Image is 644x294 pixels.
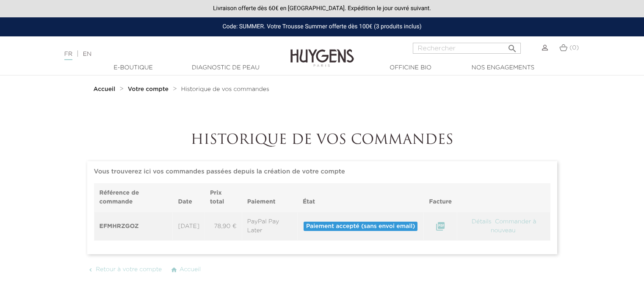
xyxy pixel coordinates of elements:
td: 78,90 € [205,212,242,241]
button:  [505,40,520,52]
th: Paiement [242,184,297,212]
i:  [435,221,445,231]
i:  [87,267,94,273]
a: Détails [471,219,492,225]
th: Facture [424,184,457,212]
span: Retour à votre compte [96,267,162,273]
a:  [435,223,445,229]
div: | [60,49,262,59]
th: EFMHRZGOZ [94,212,173,241]
strong: Accueil [94,86,116,92]
a: Officine Bio [368,63,453,72]
h1: Historique de vos commandes [87,132,557,148]
th: Date [173,184,205,212]
th: État [297,184,423,212]
td: PayPal Pay Later [242,212,297,241]
i:  [507,41,517,51]
input: Rechercher [413,43,521,54]
a: Accueil [94,86,117,93]
span: Accueil [180,267,201,273]
a: Historique de vos commandes [181,86,269,93]
h6: Vous trouverez ici vos commandes passées depuis la création de votre compte [94,168,550,176]
i:  [171,267,177,273]
a: Diagnostic de peau [183,63,268,72]
a:  Retour à votre compte [87,267,164,273]
a: Commander à nouveau [491,219,536,234]
img: Huygens [290,36,354,68]
a: E-Boutique [91,63,176,72]
th: Référence de commande [94,184,173,212]
a: Nos engagements [461,63,545,72]
a:  Accueil [171,267,201,273]
th: Prix total [205,184,242,212]
td: [DATE] [173,212,205,241]
a: EN [83,51,91,57]
span: (0) [569,45,579,51]
span: Paiement accepté (sans envoi email) [304,222,417,231]
span: Historique de vos commandes [181,86,269,92]
a: FR [64,51,72,60]
a: Votre compte [128,86,171,93]
strong: Votre compte [128,86,169,92]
